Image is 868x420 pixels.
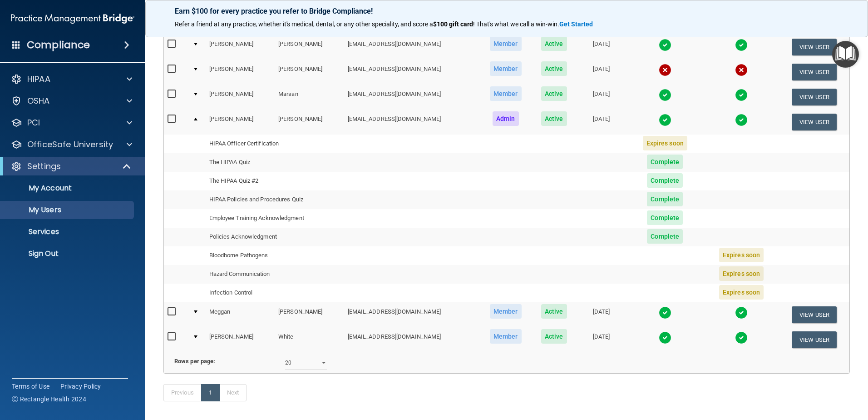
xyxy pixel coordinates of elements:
[11,117,132,128] a: PCI
[576,327,626,352] td: [DATE]
[206,172,344,190] td: The HIPAA Quiz #2
[473,20,559,28] span: ! That's what we call a win-win.
[206,35,275,60] td: [PERSON_NAME]
[643,136,687,150] span: Expires soon
[659,331,671,344] img: tick.e7d51cea.svg
[27,117,40,128] p: PCI
[27,161,61,172] p: Settings
[219,384,247,401] a: Next
[647,155,683,169] span: Complete
[541,86,567,101] span: Active
[576,85,626,110] td: [DATE]
[792,114,837,130] button: View User
[275,302,344,327] td: [PERSON_NAME]
[576,302,626,327] td: [DATE]
[541,111,567,126] span: Active
[206,153,344,172] td: The HIPAA Quiz
[12,395,86,404] span: Ⓒ Rectangle Health 2024
[11,161,132,172] a: Settings
[576,110,626,134] td: [DATE]
[576,60,626,85] td: [DATE]
[174,358,215,365] b: Rows per page:
[735,114,748,126] img: tick.e7d51cea.svg
[493,111,519,126] span: Admin
[206,246,344,265] td: Bloodborne Pathogens
[275,60,344,85] td: [PERSON_NAME]
[206,327,275,352] td: [PERSON_NAME]
[559,20,593,28] strong: Get Started
[541,36,567,51] span: Active
[433,20,473,28] strong: $100 gift card
[490,86,522,101] span: Member
[206,284,344,302] td: Infection Control
[6,184,130,193] p: My Account
[719,248,764,262] span: Expires soon
[6,249,130,258] p: Sign Out
[175,7,838,15] p: Earn $100 for every practice you refer to Bridge Compliance!
[490,36,522,51] span: Member
[11,74,132,85] a: HIPAA
[659,64,671,76] img: cross.ca9f0e7f.svg
[206,60,275,85] td: [PERSON_NAME]
[647,173,683,188] span: Complete
[206,209,344,228] td: Employee Training Acknowledgment
[27,39,90,51] h4: Compliance
[60,382,101,391] a: Privacy Policy
[12,382,49,391] a: Terms of Use
[344,302,480,327] td: [EMAIL_ADDRESS][DOMAIN_NAME]
[206,190,344,209] td: HIPAA Policies and Procedures Quiz
[659,306,671,319] img: tick.e7d51cea.svg
[490,329,522,344] span: Member
[11,95,132,106] a: OSHA
[275,327,344,352] td: White
[344,327,480,352] td: [EMAIL_ADDRESS][DOMAIN_NAME]
[792,89,837,105] button: View User
[175,20,433,28] span: Refer a friend at any practice, whether it's medical, dental, or any other speciality, and score a
[6,227,130,236] p: Services
[647,229,683,244] span: Complete
[11,10,134,28] img: PMB logo
[490,61,522,76] span: Member
[206,135,344,153] td: HIPAA Officer Certification
[206,228,344,246] td: Policies Acknowledgment
[275,35,344,60] td: [PERSON_NAME]
[559,20,594,28] a: Get Started
[163,384,202,401] a: Previous
[275,85,344,110] td: Marsan
[832,41,859,68] button: Open Resource Center
[206,265,344,284] td: Hazard Communication
[201,384,220,401] a: 1
[792,331,837,348] button: View User
[206,110,275,134] td: [PERSON_NAME]
[647,210,683,225] span: Complete
[206,302,275,327] td: Meggan
[344,35,480,60] td: [EMAIL_ADDRESS][DOMAIN_NAME]
[792,64,837,80] button: View User
[206,85,275,110] td: [PERSON_NAME]
[735,89,748,101] img: tick.e7d51cea.svg
[735,39,748,51] img: tick.e7d51cea.svg
[344,85,480,110] td: [EMAIL_ADDRESS][DOMAIN_NAME]
[735,331,748,344] img: tick.e7d51cea.svg
[6,205,130,215] p: My Users
[659,39,671,51] img: tick.e7d51cea.svg
[541,304,567,319] span: Active
[735,64,748,76] img: cross.ca9f0e7f.svg
[659,114,671,126] img: tick.e7d51cea.svg
[541,329,567,344] span: Active
[792,306,837,323] button: View User
[275,110,344,134] td: [PERSON_NAME]
[541,61,567,76] span: Active
[11,139,132,150] a: OfficeSafe University
[647,192,683,206] span: Complete
[27,74,50,85] p: HIPAA
[719,266,764,281] span: Expires soon
[27,95,50,106] p: OSHA
[659,89,671,101] img: tick.e7d51cea.svg
[344,110,480,134] td: [EMAIL_ADDRESS][DOMAIN_NAME]
[490,304,522,319] span: Member
[719,285,764,300] span: Expires soon
[735,306,748,319] img: tick.e7d51cea.svg
[344,60,480,85] td: [EMAIL_ADDRESS][DOMAIN_NAME]
[576,35,626,60] td: [DATE]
